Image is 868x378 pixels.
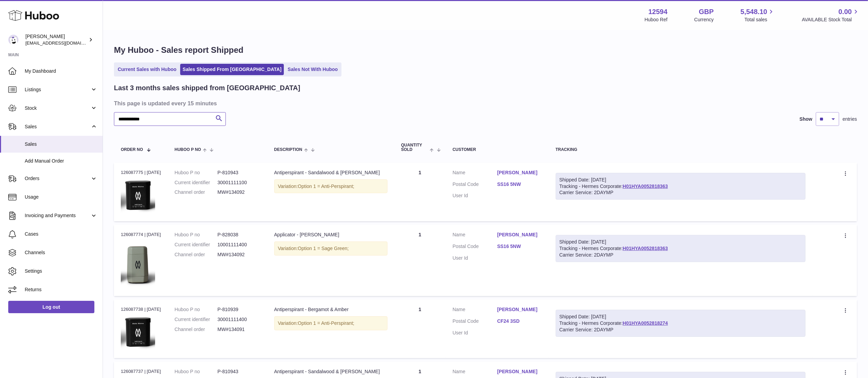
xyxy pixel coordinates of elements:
div: Huboo Ref [645,16,668,23]
span: Listings [25,86,90,93]
dt: Postal Code [453,318,497,326]
strong: GBP [699,7,714,16]
a: Log out [8,301,94,313]
a: [PERSON_NAME] [497,306,542,313]
a: Sales Shipped From [GEOGRAPHIC_DATA] [180,64,284,75]
strong: 12594 [648,7,668,16]
span: Order No [121,147,143,152]
a: CF24 3SD [497,318,542,324]
span: entries [843,116,857,122]
a: [PERSON_NAME] [497,169,542,176]
dt: Name [453,368,497,377]
span: Add Manual Order [25,158,97,164]
span: Huboo P no [175,147,201,152]
dt: Name [453,306,497,315]
dd: 10001111400 [218,241,261,248]
div: 126087738 | [DATE] [121,306,161,312]
div: Carrier Service: 2DAYMP [559,189,802,196]
a: H01HYA0052818363 [623,246,668,251]
label: Show [800,116,812,122]
dt: Name [453,169,497,178]
dd: 30001111100 [218,179,261,186]
dd: P-810939 [218,306,261,313]
span: Total sales [744,16,775,23]
h2: Last 3 months sales shipped from [GEOGRAPHIC_DATA] [114,83,300,93]
span: Sales [25,123,90,130]
dd: P-810943 [218,368,261,375]
dt: Huboo P no [175,306,218,313]
h1: My Huboo - Sales report Shipped [114,45,857,56]
div: Antiperspirant - Sandalwood & [PERSON_NAME] [274,368,387,375]
span: Option 1 = Anti-Perspirant; [298,320,355,326]
span: AVAILABLE Stock Total [802,16,860,23]
div: Carrier Service: 2DAYMP [559,252,802,258]
dt: Huboo P no [175,232,218,238]
span: My Dashboard [25,68,97,74]
td: 1 [394,299,446,358]
img: 125941691598510.png [121,178,155,213]
div: Currency [694,16,714,23]
dt: Current identifier [175,241,218,248]
a: Sales Not With Huboo [285,64,340,75]
td: 1 [394,225,446,296]
img: 125941691598806.png [121,315,155,350]
div: Antiperspirant - Sandalwood & [PERSON_NAME] [274,169,387,176]
a: H01HYA0052818363 [623,184,668,189]
a: 5,548.10 Total sales [741,7,775,23]
span: Sales [25,141,97,147]
dd: 30001111400 [218,316,261,323]
div: Antiperspirant - Bergamot & Amber [274,306,387,313]
div: Variation: [274,316,387,330]
span: Option 1 = Anti-Perspirant; [298,184,355,189]
dt: User Id [453,192,497,199]
div: Customer [453,147,542,152]
dt: Huboo P no [175,169,218,176]
img: internalAdmin-12594@internal.huboo.com [8,35,19,45]
dt: Huboo P no [175,368,218,375]
div: 126087774 | [DATE] [121,232,161,238]
dt: Channel order [175,251,218,258]
a: SS16 5NW [497,243,542,250]
span: Usage [25,194,97,200]
div: Shipped Date: [DATE] [559,314,802,320]
dt: Channel order [175,189,218,196]
div: 126087737 | [DATE] [121,368,161,375]
a: Current Sales with Huboo [115,64,179,75]
a: [PERSON_NAME] [497,232,542,238]
a: H01HYA0052818274 [623,320,668,326]
dd: MW#134091 [218,326,261,333]
div: Carrier Service: 2DAYMP [559,327,802,333]
dt: Name [453,232,497,240]
span: Orders [25,175,90,182]
span: Invoicing and Payments [25,212,90,219]
div: Applicator - [PERSON_NAME] [274,232,387,238]
span: Option 1 = Sage Green; [298,246,349,251]
td: 1 [394,163,446,221]
dd: MW#134092 [218,251,261,258]
span: Description [274,147,302,152]
span: 5,548.10 [741,7,767,16]
div: Tracking [556,147,806,152]
div: [PERSON_NAME] [25,33,87,46]
div: 126087775 | [DATE] [121,169,161,176]
h3: This page is updated every 15 minutes [114,99,855,107]
span: Quantity Sold [401,143,428,152]
div: Tracking - Hermes Corporate: [556,173,806,200]
dt: Postal Code [453,181,497,189]
div: Tracking - Hermes Corporate: [556,235,806,262]
div: Tracking - Hermes Corporate: [556,310,806,337]
dt: Channel order [175,326,218,333]
div: Variation: [274,179,387,193]
dd: MW#134092 [218,189,261,196]
dd: P-810943 [218,169,261,176]
a: 0.00 AVAILABLE Stock Total [802,7,860,23]
span: Returns [25,286,97,293]
img: 125941691597927.png [121,240,155,287]
dt: User Id [453,255,497,261]
dt: Postal Code [453,243,497,251]
dt: Current identifier [175,316,218,323]
dd: P-828038 [218,232,261,238]
dt: User Id [453,330,497,336]
div: Shipped Date: [DATE] [559,239,802,245]
span: Channels [25,249,97,256]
